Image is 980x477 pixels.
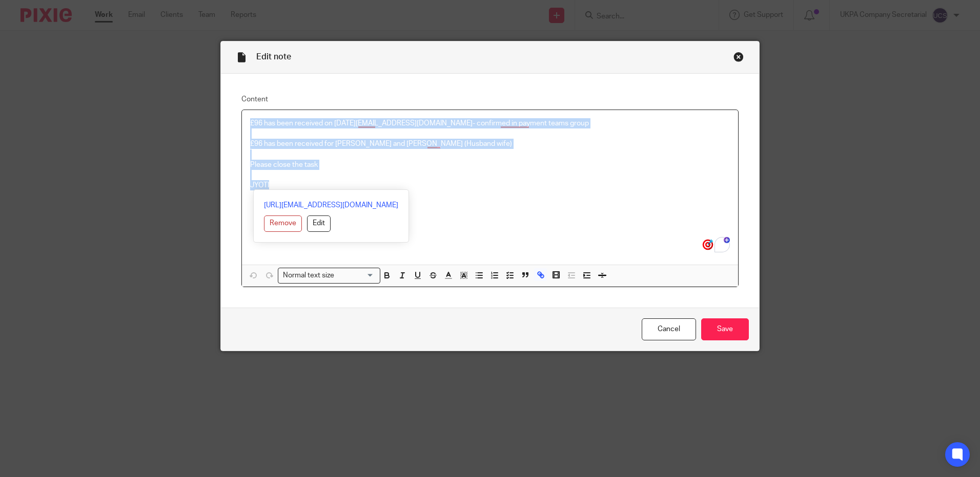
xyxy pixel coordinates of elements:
[241,94,739,104] label: Content
[733,52,744,62] div: Close this dialog window
[242,110,738,265] div: To enrich screen reader interactions, please activate Accessibility in Grammarly extension settings
[642,318,696,340] a: Cancel
[264,200,398,210] a: [URL][EMAIL_ADDRESS][DOMAIN_NAME]
[250,139,730,149] p: £96 has been received for [PERSON_NAME] and [PERSON_NAME] (Husband wife)
[701,318,749,340] input: Save
[280,270,336,281] span: Normal text size
[250,160,730,170] p: Please close the task
[307,215,331,232] button: Edit
[256,53,291,61] span: Edit note
[356,120,473,127] a: [EMAIL_ADDRESS][DOMAIN_NAME]
[278,268,380,284] div: Search for option
[250,118,730,128] p: £96 has been received on [DATE] - confirmed in payment teams group
[337,270,374,281] input: Search for option
[250,180,730,190] p: JYOTI
[264,215,302,232] button: Remove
